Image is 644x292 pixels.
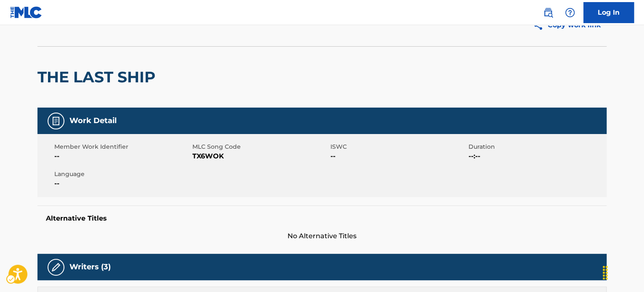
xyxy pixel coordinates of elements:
[543,8,553,18] img: search
[54,142,190,151] span: Member Work Identifier
[69,262,111,272] h5: Writers (3)
[468,151,604,161] span: --:--
[51,116,61,126] img: Work Detail
[54,179,190,189] span: --
[599,260,612,285] div: Drag
[69,116,117,126] h5: Work Detail
[583,2,634,23] a: Log In
[10,6,43,18] img: MLC Logo
[330,151,466,161] span: --
[192,151,328,161] span: TX6WOK
[533,20,548,31] img: Copy work link
[51,262,61,272] img: Writers
[602,252,644,292] iframe: Hubspot Iframe
[527,15,607,36] button: Copy work link
[192,142,328,151] span: MLC Song Code
[37,231,607,241] span: No Alternative Titles
[565,8,575,18] img: help
[468,142,604,151] span: Duration
[37,68,160,87] h2: THE LAST SHIP
[54,151,190,161] span: --
[330,142,466,151] span: ISWC
[54,170,190,179] span: Language
[602,252,644,292] div: Chat Widget
[46,214,598,223] h5: Alternative Titles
